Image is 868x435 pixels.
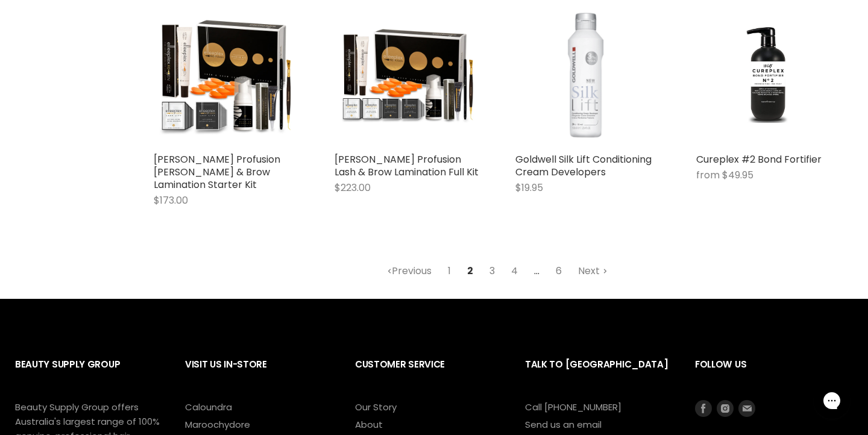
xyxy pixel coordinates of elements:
[185,401,232,413] a: Caloundra
[15,349,161,399] h2: Beauty Supply Group
[515,152,652,179] a: Goldwell Silk Lift Conditioning Cream Developers
[154,193,188,207] span: $173.00
[335,2,479,147] img: Elleebana Elleeplex Profusion Lash & Brow Lamination Full Kit
[505,260,524,282] a: 4
[154,2,298,147] img: Elleebana Elleeplex Profusion Lash & Brow Lamination Starter Kit
[185,349,331,399] h2: Visit Us In-Store
[696,152,822,166] a: Cureplex #2 Bond Fortifier
[154,152,280,192] a: [PERSON_NAME] Profusion [PERSON_NAME] & Brow Lamination Starter Kit
[549,260,568,282] a: 6
[527,260,546,282] span: ...
[525,401,621,413] a: Call [PHONE_NUMBER]
[483,260,502,282] a: 3
[335,152,479,179] a: [PERSON_NAME] Profusion Lash & Brow Lamination Full Kit
[461,260,480,282] span: 2
[571,260,614,282] a: Next
[722,168,753,182] span: $49.95
[380,260,438,282] a: Previous
[808,378,856,423] iframe: Gorgias live chat messenger
[355,401,397,413] a: Our Story
[441,260,458,282] a: 1
[515,2,660,147] a: Goldwell Silk Lift Conditioning Cream Developers
[515,181,543,195] span: $19.95
[185,418,250,431] a: Maroochydore
[696,168,720,182] span: from
[335,181,371,195] span: $223.00
[525,349,671,399] h2: Talk to [GEOGRAPHIC_DATA]
[696,2,841,147] a: Cureplex #2 Bond Fortifier
[720,2,817,147] img: Cureplex #2 Bond Fortifier
[695,349,853,399] h2: Follow us
[355,418,383,431] a: About
[525,418,602,431] a: Send us an email
[355,349,501,399] h2: Customer Service
[516,2,659,147] img: Goldwell Silk Lift Conditioning Cream Developers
